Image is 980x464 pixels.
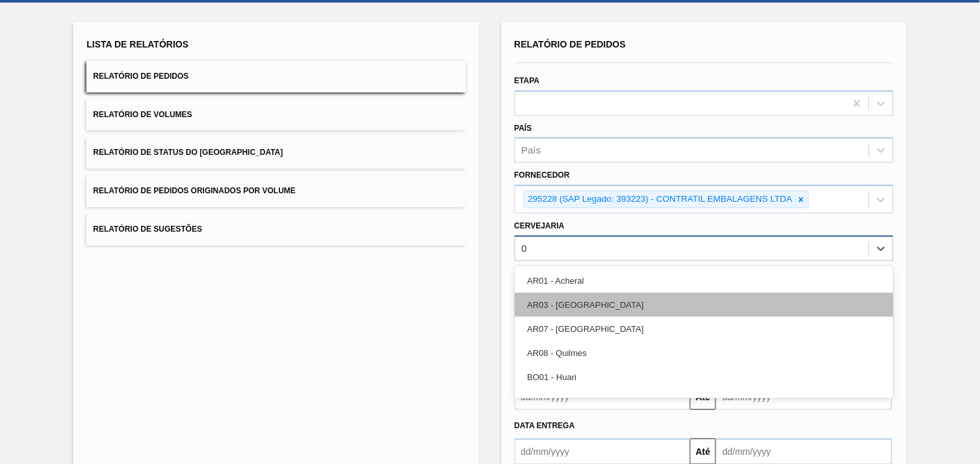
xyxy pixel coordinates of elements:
div: País [522,145,541,156]
button: Relatório de Volumes [86,99,465,131]
label: Fornecedor [515,171,570,180]
span: Relatório de Sugestões [93,225,202,234]
button: Relatório de Sugestões [86,213,465,245]
span: Relatório de Volumes [93,110,192,119]
div: AR01 - Acheral [515,269,894,293]
span: Relatório de Pedidos [515,39,626,49]
span: Lista de Relatórios [86,39,188,49]
span: Data entrega [515,421,575,430]
button: Relatório de Status do [GEOGRAPHIC_DATA] [86,137,465,169]
div: BO01 - Huari [515,365,894,389]
div: AR08 - Quilmes [515,341,894,365]
label: País [515,124,532,133]
div: AR07 - [GEOGRAPHIC_DATA] [515,317,894,341]
span: Relatório de Pedidos [93,72,188,81]
button: Relatório de Pedidos [86,61,465,92]
span: Relatório de Status do [GEOGRAPHIC_DATA] [93,148,283,157]
button: Relatório de Pedidos Originados por Volume [86,175,465,207]
span: Relatório de Pedidos Originados por Volume [93,186,296,195]
label: Cervejaria [515,221,565,230]
div: 295228 (SAP Legado: 393223) - CONTRATIL EMBALAGENS LTDA [524,191,795,208]
label: Etapa [515,76,540,85]
div: BO02 - [GEOGRAPHIC_DATA] [515,389,894,413]
div: AR03 - [GEOGRAPHIC_DATA] [515,293,894,317]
